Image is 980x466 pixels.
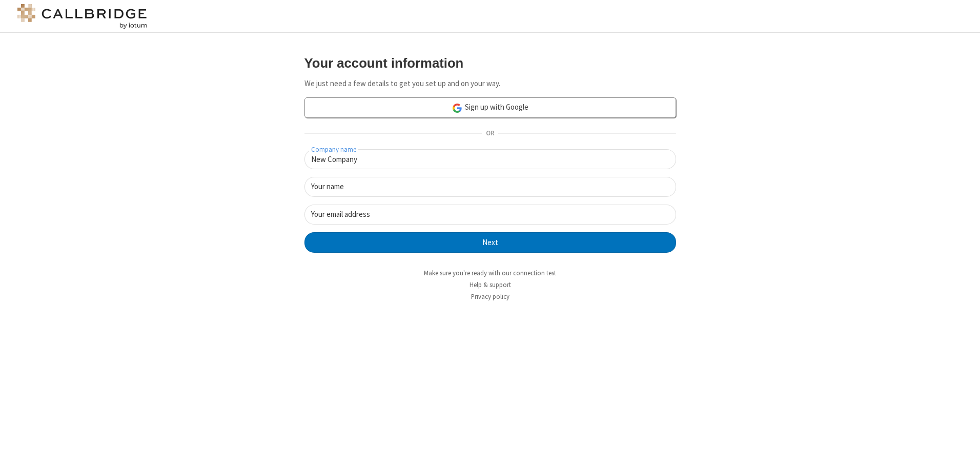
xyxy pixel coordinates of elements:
img: logo@2x.png [15,4,149,29]
span: OR [482,127,498,141]
a: Make sure you're ready with our connection test [424,269,556,277]
button: Next [304,232,676,253]
img: google-icon.png [452,103,463,114]
a: Sign up with Google [304,97,676,118]
input: Company name [304,149,676,169]
a: Help & support [469,280,511,289]
input: Your name [304,177,676,197]
h3: Your account information [304,56,676,70]
p: We just need a few details to get you set up and on your way. [304,78,676,90]
a: Privacy policy [471,292,509,301]
input: Your email address [304,205,676,225]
